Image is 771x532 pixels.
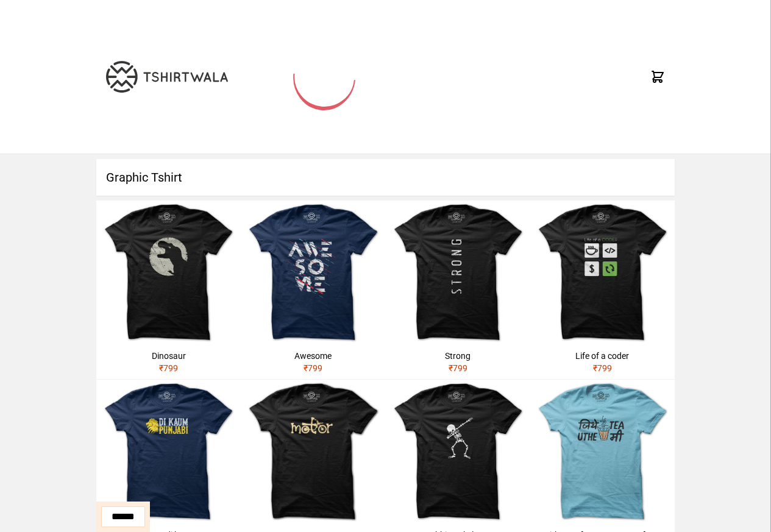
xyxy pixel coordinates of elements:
[106,61,228,93] img: TW-LOGO-400-104.png
[241,200,385,379] a: Awesome₹799
[449,363,467,373] span: ₹ 799
[386,200,530,379] a: Strong₹799
[246,350,380,362] div: Awesome
[101,350,236,362] div: Dinosaur
[241,380,385,524] img: motor.jpg
[159,363,178,373] span: ₹ 799
[96,380,241,524] img: shera-di-kaum-punjabi-1.jpg
[96,159,675,196] h1: Graphic Tshirt
[530,200,675,379] a: Life of a coder₹799
[391,350,525,362] div: Strong
[96,200,241,345] img: dinosaur.jpg
[593,363,612,373] span: ₹ 799
[530,200,675,345] img: life-of-a-coder.jpg
[386,380,530,524] img: skeleton-dabbing.jpg
[241,200,385,345] img: awesome.jpg
[530,380,675,524] img: jithe-tea-uthe-me.jpg
[304,363,322,373] span: ₹ 799
[386,200,530,345] img: strong.jpg
[535,350,670,362] div: Life of a coder
[96,200,241,379] a: Dinosaur₹799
